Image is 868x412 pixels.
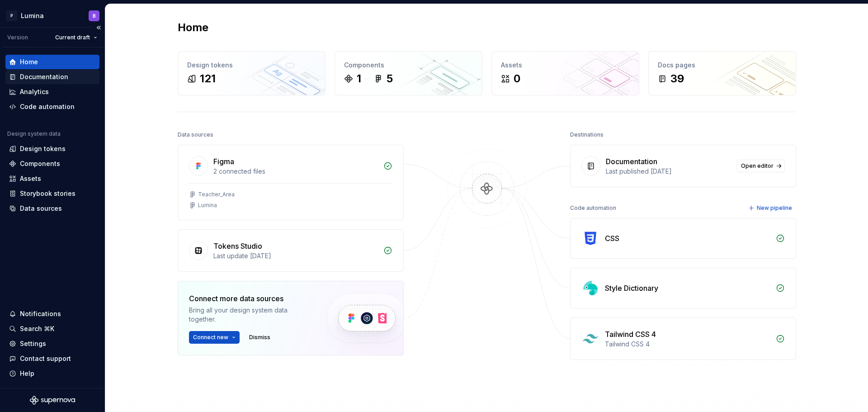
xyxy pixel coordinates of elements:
[5,55,99,69] a: Home
[605,340,770,349] div: Tailwind CSS 4
[5,99,99,114] a: Code automation
[7,34,28,41] div: Version
[178,145,404,220] a: Figma2 connected filesTeacher_AreaLumina
[198,191,235,198] div: Teacher_Area
[20,102,75,111] div: Code automation
[570,128,604,141] div: Destinations
[93,12,96,19] div: B
[357,71,361,86] div: 1
[55,34,90,41] span: Current draft
[51,31,101,44] button: Current draft
[20,174,41,183] div: Assets
[92,21,105,34] button: Collapse sidebar
[20,369,34,378] div: Help
[501,61,630,70] div: Assets
[570,202,616,214] div: Code automation
[5,336,99,351] a: Settings
[20,144,66,153] div: Design tokens
[605,283,658,294] div: Style Dictionary
[648,51,796,95] a: Docs pages39
[20,189,75,198] div: Storybook stories
[745,202,796,214] button: New pipeline
[606,156,657,167] div: Documentation
[2,6,103,25] button: PLuminaB
[5,85,99,99] a: Analytics
[387,71,393,86] div: 5
[30,396,75,405] svg: Supernova Logo
[213,251,378,260] div: Last update [DATE]
[5,351,99,366] button: Contact support
[20,72,68,81] div: Documentation
[514,71,520,86] div: 0
[249,334,270,341] span: Dismiss
[189,306,311,324] div: Bring all your design system data together.
[213,167,378,176] div: 2 connected files
[605,329,656,340] div: Tailwind CSS 4
[5,70,99,84] a: Documentation
[20,354,71,363] div: Contact support
[213,241,262,251] div: Tokens Studio
[20,57,38,66] div: Home
[335,51,482,95] a: Components15
[198,202,217,209] div: Lumina
[20,159,60,168] div: Components
[737,160,785,172] a: Open editor
[7,130,61,137] div: Design system data
[189,293,311,304] div: Connect more data sources
[344,61,473,70] div: Components
[741,162,774,170] span: Open editor
[6,10,17,21] div: P
[606,167,731,176] div: Last published [DATE]
[20,87,49,96] div: Analytics
[605,233,619,244] div: CSS
[5,156,99,171] a: Components
[187,61,316,70] div: Design tokens
[491,51,639,95] a: Assets0
[245,331,274,344] button: Dismiss
[658,61,787,70] div: Docs pages
[5,307,99,321] button: Notifications
[193,334,228,341] span: Connect new
[5,322,99,336] button: Search ⌘K
[5,366,99,381] button: Help
[178,229,404,272] a: Tokens StudioLast update [DATE]
[20,339,46,348] div: Settings
[757,204,792,212] span: New pipeline
[189,331,240,344] button: Connect new
[213,156,234,167] div: Figma
[200,71,216,86] div: 121
[5,171,99,186] a: Assets
[20,309,61,318] div: Notifications
[178,20,208,35] h2: Home
[20,324,54,333] div: Search ⌘K
[20,204,62,213] div: Data sources
[5,142,99,156] a: Design tokens
[5,201,99,216] a: Data sources
[178,128,213,141] div: Data sources
[5,186,99,201] a: Storybook stories
[178,51,325,95] a: Design tokens121
[21,11,44,20] div: Lumina
[670,71,684,86] div: 39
